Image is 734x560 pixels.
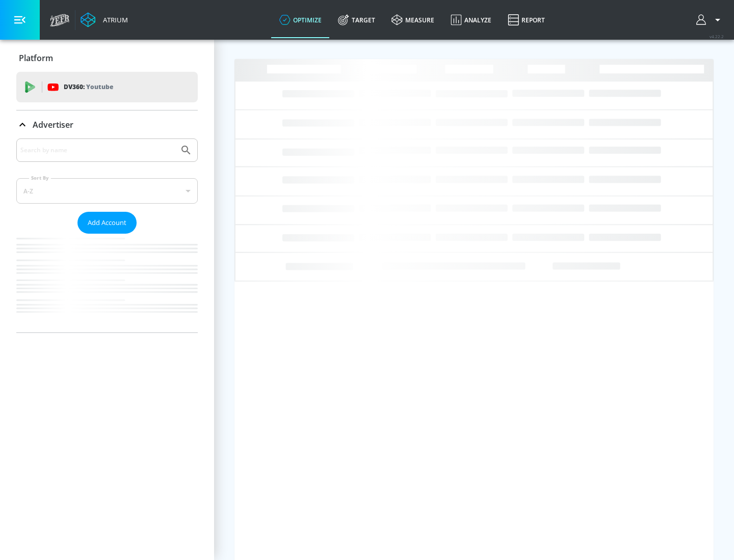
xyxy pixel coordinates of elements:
p: Advertiser [33,119,73,130]
input: Search by name [20,144,175,157]
div: A-Z [16,178,198,204]
div: DV360: Youtube [16,72,198,102]
div: Atrium [99,15,128,24]
a: Report [500,2,553,38]
div: Platform [16,44,198,72]
button: Add Account [77,212,137,234]
a: Target [330,2,383,38]
p: DV360: [64,81,113,93]
p: Platform [19,52,53,64]
label: Sort By [29,175,51,181]
a: Analyze [442,2,500,38]
div: Advertiser [16,110,198,139]
span: Add Account [88,217,126,229]
div: Advertiser [16,138,198,332]
a: optimize [271,2,330,38]
nav: list of Advertiser [16,234,198,332]
a: Atrium [81,12,128,27]
span: v 4.22.2 [710,34,724,39]
p: Youtube [86,81,113,92]
a: measure [383,2,442,38]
